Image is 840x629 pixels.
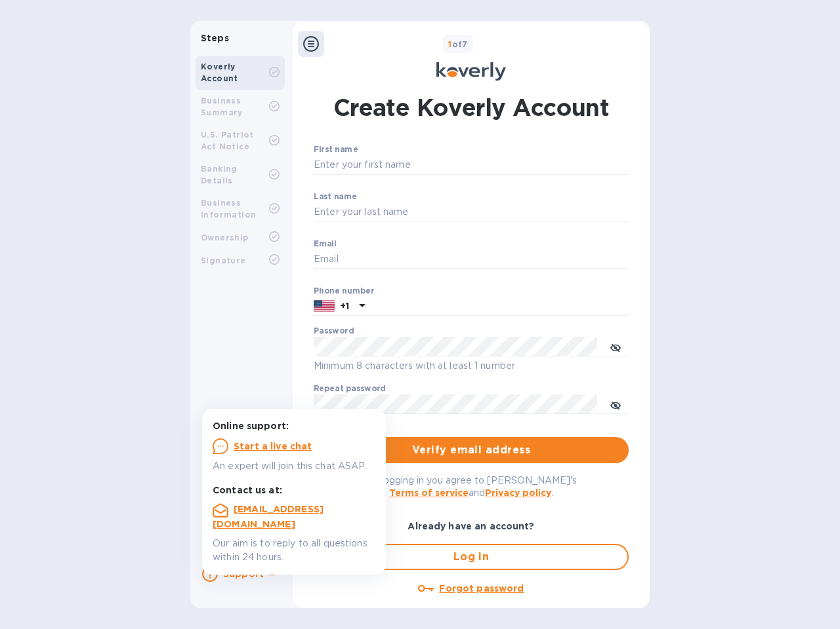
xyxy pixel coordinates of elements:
[201,164,238,185] b: Banking Details
[314,328,354,335] label: Password
[439,583,524,594] u: Forgot password
[314,358,629,373] p: Minimum 8 characters with at least 1 number
[314,287,374,295] label: Phone number
[314,250,629,269] input: Email
[314,299,335,313] img: US
[408,521,534,531] b: Already have an account?
[325,549,617,565] span: Log in
[324,442,618,458] span: Verify email address
[448,39,451,49] span: 1
[340,299,349,313] p: +1
[213,504,324,529] a: [EMAIL_ADDRESS][DOMAIN_NAME]
[201,130,254,151] b: U.S. Patriot Act Notice
[333,91,610,124] h1: Create Koverly Account
[201,256,246,265] b: Signature
[201,198,256,219] b: Business Information
[213,421,289,431] b: Online support:
[223,569,264,579] b: Support
[213,459,375,473] p: An expert will join this chat ASAP.
[314,437,629,463] button: Verify email address
[201,33,229,43] b: Steps
[448,39,468,49] b: of 7
[314,544,629,570] button: Log in
[485,487,551,498] a: Privacy policy
[201,96,243,117] b: Business Summary
[602,334,629,360] button: toggle password visibility
[314,385,386,393] label: Repeat password
[314,146,358,154] label: First name
[234,441,312,451] u: Start a live chat
[201,233,249,242] b: Ownership
[213,537,375,564] p: Our aim is to reply to all questions within 24 hours.
[314,193,357,200] label: Last name
[314,155,629,175] input: Enter your first name
[389,487,469,498] a: Terms of service
[366,475,577,498] span: By logging in you agree to [PERSON_NAME]'s and .
[314,240,337,248] label: Email
[213,485,282,495] b: Contact us at:
[314,202,629,222] input: Enter your last name
[602,391,629,417] button: toggle password visibility
[201,62,238,83] b: Koverly Account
